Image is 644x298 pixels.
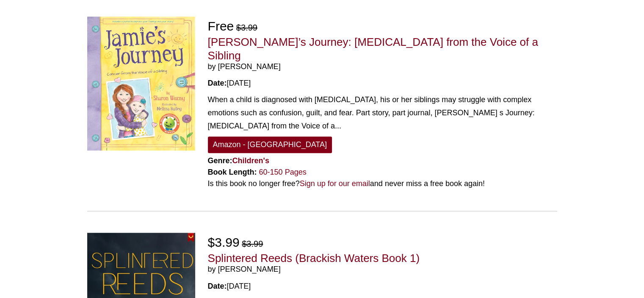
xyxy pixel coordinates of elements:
strong: Book Length: [208,168,257,176]
a: Sign up for our email [300,179,370,188]
img: Jamie’s Journey: Cancer from the Voice of a Sibling [87,17,195,150]
span: by [PERSON_NAME] [208,62,557,72]
div: [DATE] [208,281,557,292]
span: Free [208,19,234,33]
span: by [PERSON_NAME] [208,265,557,274]
span: $3.99 [208,235,240,249]
a: Children's [232,156,269,165]
strong: Date: [208,79,227,87]
del: $3.99 [242,239,263,248]
a: Amazon - [GEOGRAPHIC_DATA] [208,136,332,153]
strong: Genre: [208,156,269,165]
a: 60-150 Pages [259,168,307,176]
a: Splintered Reeds (Brackish Waters Book 1) [208,252,420,265]
del: $3.99 [236,23,257,32]
a: [PERSON_NAME]’s Journey: [MEDICAL_DATA] from the Voice of a Sibling [208,36,538,61]
div: Is this book no longer free? and never miss a free book again! [208,178,557,189]
strong: Date: [208,282,227,290]
div: When a child is diagnosed with [MEDICAL_DATA], his or her siblings may struggle with complex emot... [208,93,557,132]
div: [DATE] [208,78,557,89]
